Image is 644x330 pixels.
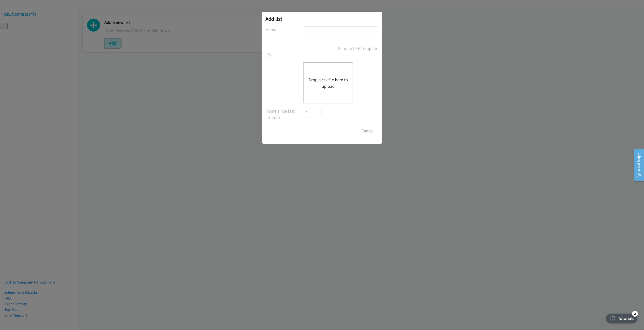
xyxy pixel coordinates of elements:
button: Cancel [357,126,379,136]
label: Name [266,27,303,33]
h2: Add list [266,15,379,22]
label: CSV [266,52,303,58]
button: Drop a csv file here to upload [308,76,348,89]
iframe: Resource Center [630,146,644,184]
a: Sample CSV Template [338,45,379,52]
label: Hours since last attempt [266,108,303,121]
iframe: Checklist [603,309,640,326]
